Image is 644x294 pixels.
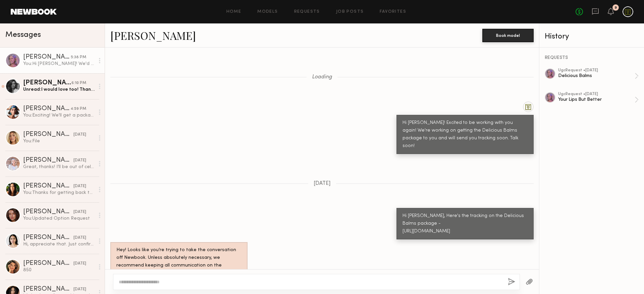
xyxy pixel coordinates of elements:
[545,56,639,60] div: REQUESTS
[402,212,528,235] div: Hi [PERSON_NAME], Here's the tracking on the Delicious Balms package - [URL][DOMAIN_NAME]
[116,246,241,277] div: Hey! Looks like you’re trying to take the conversation off Newbook. Unless absolutely necessary, ...
[110,28,196,43] a: [PERSON_NAME]
[558,73,635,79] div: Delicious Balms
[23,267,95,273] div: 850
[23,105,70,112] div: [PERSON_NAME]
[257,10,278,14] a: Models
[314,181,331,187] span: [DATE]
[482,29,534,42] button: Book model
[23,164,95,170] div: Great, thanks! I’ll be out of cell service here and there but will check messages whenever I have...
[336,10,364,14] a: Job Posts
[558,92,639,107] a: ugcRequest •[DATE]Your Lips But Better
[23,131,73,138] div: [PERSON_NAME]
[23,241,95,247] div: Hi, appreciate that. Just confirmed it :)
[23,190,95,196] div: You: Thanks for getting back to us! We'll keep you in mind for the next one! xx
[73,132,86,138] div: [DATE]
[23,54,71,61] div: [PERSON_NAME]
[73,286,86,293] div: [DATE]
[23,183,73,190] div: [PERSON_NAME]
[558,96,635,103] div: Your Lips But Better
[23,286,73,293] div: [PERSON_NAME]
[558,92,635,96] div: ugc Request • [DATE]
[71,80,86,86] div: 6:10 PM
[23,157,73,164] div: [PERSON_NAME]
[23,215,95,222] div: You: Updated Option Request
[5,31,41,39] span: Messages
[23,234,73,241] div: [PERSON_NAME]
[294,10,320,14] a: Requests
[73,209,86,215] div: [DATE]
[312,74,332,80] span: Loading
[73,157,86,164] div: [DATE]
[73,183,86,190] div: [DATE]
[23,260,73,267] div: [PERSON_NAME]
[23,86,95,93] div: Unread: I would love too! Thank you for the opportunity to work together again! :) Here is my shi...
[614,6,617,10] div: 9
[482,32,534,38] a: Book model
[558,68,635,73] div: ugc Request • [DATE]
[558,68,639,84] a: ugcRequest •[DATE]Delicious Balms
[23,61,95,67] div: You: Hi [PERSON_NAME]! We'd love to partner to do whitelisting! Is your rate flexible? Our budget...
[73,235,86,241] div: [DATE]
[23,80,71,86] div: [PERSON_NAME]
[226,10,241,14] a: Home
[23,209,73,215] div: [PERSON_NAME]
[545,33,639,41] div: History
[380,10,406,14] a: Favorites
[23,138,95,144] div: You: File
[70,106,86,112] div: 4:59 PM
[71,54,86,61] div: 5:38 PM
[23,112,95,119] div: You: Exciting! We'll get a package headed your way.
[402,119,528,150] div: Hi [PERSON_NAME]! Excited to be working with you again! We're working on getting the Delicious Ba...
[73,261,86,267] div: [DATE]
